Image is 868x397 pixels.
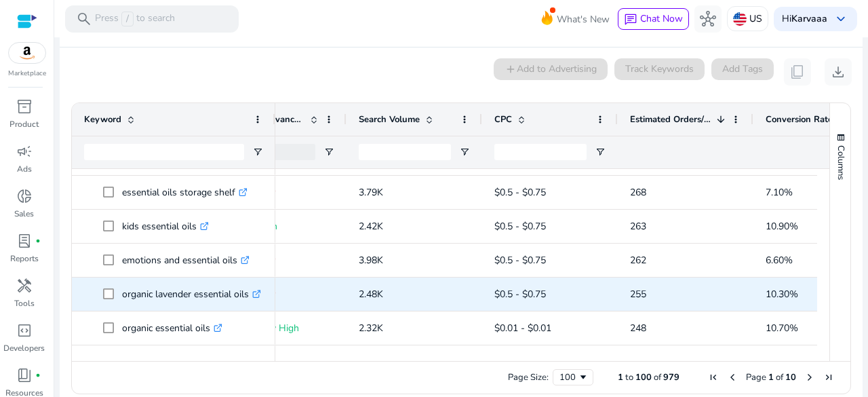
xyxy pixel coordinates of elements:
[14,297,35,309] p: Tools
[122,178,248,206] p: essential oils storage shelf
[257,212,334,240] p: High
[16,233,33,249] span: lab_profile
[494,288,546,301] span: $0.5 - $0.75
[630,254,646,267] span: 262
[776,371,783,383] span: of
[630,288,646,301] span: 255
[122,246,250,274] p: emotions and essential oils
[635,371,652,383] span: 100
[122,212,209,240] p: kids essential oils
[825,58,852,86] button: download
[766,186,793,199] span: 7.10%
[835,145,847,180] span: Columns
[694,5,722,33] button: hub
[8,69,46,79] p: Marketplace
[122,314,222,342] p: organic essential oils
[630,322,646,335] span: 248
[121,12,134,26] span: /
[14,208,34,220] p: Sales
[823,372,834,383] div: Last Page
[640,12,683,25] span: Chat Now
[257,113,304,126] span: Relevance Score
[16,367,33,383] span: book_4
[323,147,334,157] button: Open Filter Menu
[84,144,244,160] input: Keyword Filter Input
[833,11,849,27] span: keyboard_arrow_down
[84,113,121,126] span: Keyword
[749,7,762,31] p: US
[553,369,593,385] div: Page Size
[654,371,661,383] span: of
[557,7,610,31] span: What's New
[494,186,546,199] span: $0.5 - $0.75
[16,278,33,294] span: handyman
[494,254,546,267] span: $0.5 - $0.75
[9,43,45,63] img: amazon.svg
[618,371,623,383] span: 1
[630,113,711,126] span: Estimated Orders/Month
[35,238,41,244] span: fiber_manual_record
[625,371,633,383] span: to
[359,186,383,199] span: 3.79K
[35,373,41,378] span: fiber_manual_record
[359,144,451,160] input: Search Volume Filter Input
[746,371,766,383] span: Page
[122,280,261,308] p: organic lavender essential oils
[359,322,383,335] span: 2.32K
[252,147,263,157] button: Open Filter Menu
[494,113,512,126] span: CPC
[733,12,747,26] img: us.svg
[494,144,587,160] input: CPC Filter Input
[3,342,45,354] p: Developers
[359,254,383,267] span: 3.98K
[359,113,420,126] span: Search Volume
[624,13,637,26] span: chat
[595,147,606,157] button: Open Filter Menu
[122,348,250,376] p: essential oils hand sanitizer
[16,188,33,204] span: donut_small
[618,8,689,30] button: chatChat Now
[359,288,383,301] span: 2.48K
[791,12,827,25] b: Karvaaa
[766,322,798,335] span: 10.70%
[768,371,774,383] span: 1
[459,147,470,157] button: Open Filter Menu
[708,372,719,383] div: First Page
[700,11,716,27] span: hub
[782,14,827,24] p: Hi
[10,252,39,265] p: Reports
[95,12,175,26] p: Press to search
[508,371,549,383] div: Page Size:
[494,220,546,233] span: $0.5 - $0.75
[16,143,33,159] span: campaign
[830,64,846,80] span: download
[76,11,92,27] span: search
[663,371,679,383] span: 979
[257,246,334,274] p: Low
[9,118,39,130] p: Product
[766,220,798,233] span: 10.90%
[766,288,798,301] span: 10.30%
[804,372,815,383] div: Next Page
[630,220,646,233] span: 263
[17,163,32,175] p: Ads
[494,322,551,335] span: $0.01 - $0.01
[766,254,793,267] span: 6.60%
[257,178,334,206] p: Low
[785,371,796,383] span: 10
[766,113,833,126] span: Conversion Rate
[257,314,334,342] p: Very High
[16,98,33,115] span: inventory_2
[630,186,646,199] span: 268
[559,371,578,383] div: 100
[727,372,738,383] div: Previous Page
[257,280,334,308] p: Low
[16,322,33,339] span: code_blocks
[359,220,383,233] span: 2.42K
